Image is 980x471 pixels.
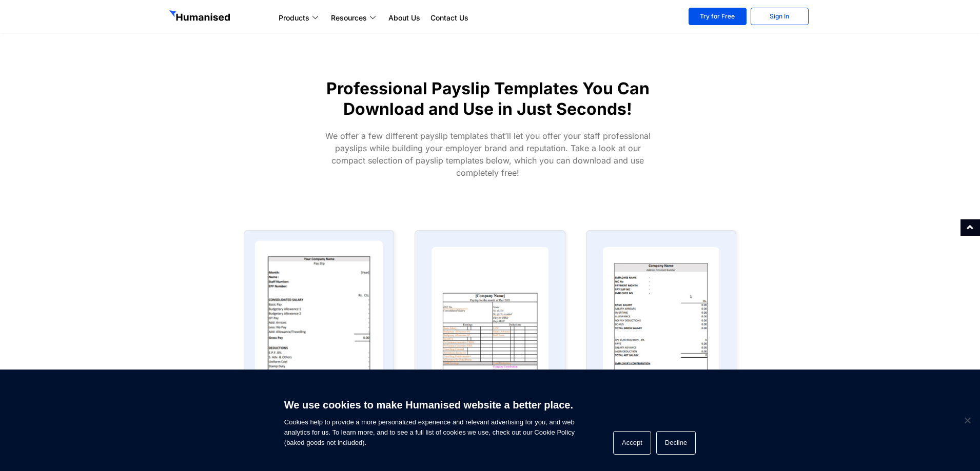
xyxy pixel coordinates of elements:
[962,415,972,425] span: Decline
[383,12,425,24] a: About Us
[169,10,232,24] img: GetHumanised Logo
[603,247,719,375] img: payslip template
[284,393,575,448] span: Cookies help to provide a more personalized experience and relevant advertising for you, and web ...
[751,8,809,25] a: Sign In
[656,431,696,455] button: Decline
[432,247,548,375] img: payslip template
[326,12,383,24] a: Resources
[689,8,747,25] a: Try for Free
[307,78,669,119] h1: Professional Payslip Templates You Can Download and Use in Just Seconds!
[425,12,474,24] a: Contact Us
[255,241,383,382] img: payslip template
[284,398,575,412] h6: We use cookies to make Humanised website a better place.
[273,12,326,24] a: Products
[613,431,651,455] button: Accept
[319,130,657,179] p: We offer a few different payslip templates that’ll let you offer your staff professional payslips...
